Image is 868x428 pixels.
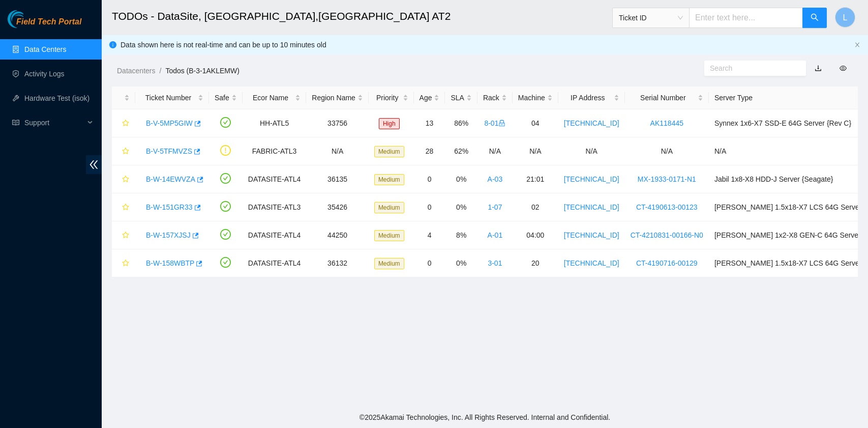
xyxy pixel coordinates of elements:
span: star [122,204,129,212]
span: check-circle [220,117,231,128]
a: A-01 [488,231,503,239]
a: [TECHNICAL_ID] [564,175,619,183]
td: DATASITE-ATL4 [243,249,306,277]
a: Hardware Test (isok) [24,94,89,102]
a: B-W-151GR33 [146,203,193,211]
input: Enter text here... [689,8,803,28]
span: star [122,232,129,240]
span: High [379,118,400,129]
span: check-circle [220,229,231,240]
td: 21:01 [513,165,558,193]
button: star [117,199,130,215]
span: eye [840,65,847,72]
a: B-V-5TFMVZS [146,147,192,155]
a: 8-01lock [484,119,505,127]
button: star [117,143,130,159]
td: N/A [513,137,558,165]
span: Medium [374,258,404,269]
span: read [12,119,19,126]
td: HH-ATL5 [243,109,306,137]
button: star [117,227,130,243]
a: Akamai TechnologiesField Tech Portal [8,18,81,32]
td: N/A [625,137,709,165]
button: close [854,42,860,48]
td: 0% [445,165,477,193]
td: 62% [445,137,477,165]
a: B-W-158WBTP [146,259,194,267]
td: 13 [414,109,445,137]
input: Search [710,63,792,74]
td: 0 [414,165,445,193]
td: 8% [445,221,477,249]
td: 04:00 [513,221,558,249]
span: double-left [86,155,102,174]
td: FABRIC-ATL3 [243,137,306,165]
td: 04 [513,109,558,137]
a: CT-4190613-00123 [636,203,698,211]
a: CT-4190716-00129 [636,259,698,267]
span: / [159,67,161,75]
span: star [122,148,129,156]
td: 0% [445,249,477,277]
img: Akamai Technologies [8,10,51,28]
span: exclamation-circle [220,145,231,156]
span: star [122,176,129,184]
td: 28 [414,137,445,165]
td: N/A [558,137,625,165]
td: 4 [414,221,445,249]
span: Support [24,112,84,133]
a: B-W-14EWVZA [146,175,195,183]
button: star [117,171,130,187]
td: 33756 [306,109,369,137]
span: L [843,11,848,24]
span: check-circle [220,173,231,184]
a: CT-4210831-00166-N0 [631,231,703,239]
button: L [835,7,855,27]
td: 0 [414,249,445,277]
a: [TECHNICAL_ID] [564,119,619,127]
td: 44250 [306,221,369,249]
span: star [122,260,129,268]
a: Activity Logs [24,70,65,78]
span: Medium [374,174,404,185]
td: DATASITE-ATL4 [243,221,306,249]
span: Field Tech Portal [16,17,81,27]
button: search [802,8,827,28]
a: Datacenters [117,67,155,75]
span: check-circle [220,201,231,212]
button: star [117,255,130,271]
button: download [807,60,829,76]
td: 36135 [306,165,369,193]
span: Medium [374,230,404,241]
span: star [122,120,129,128]
td: 35426 [306,193,369,221]
a: [TECHNICAL_ID] [564,259,619,267]
td: DATASITE-ATL3 [243,193,306,221]
a: download [815,64,822,72]
span: lock [498,120,505,127]
td: 20 [513,249,558,277]
td: DATASITE-ATL4 [243,165,306,193]
a: Todos (B-3-1AKLEMW) [165,67,239,75]
td: 0 [414,193,445,221]
a: MX-1933-0171-N1 [638,175,696,183]
a: AK118445 [650,119,683,127]
a: A-03 [488,175,503,183]
td: 02 [513,193,558,221]
a: [TECHNICAL_ID] [564,231,619,239]
span: Ticket ID [619,10,683,25]
a: 1-07 [488,203,502,211]
td: 86% [445,109,477,137]
span: check-circle [220,257,231,268]
a: B-V-5MP5GIW [146,119,193,127]
a: B-W-157XJSJ [146,231,191,239]
span: Medium [374,146,404,157]
td: 36132 [306,249,369,277]
button: star [117,115,130,131]
footer: © 2025 Akamai Technologies, Inc. All Rights Reserved. Internal and Confidential. [102,407,868,428]
td: N/A [477,137,513,165]
td: N/A [306,137,369,165]
td: 0% [445,193,477,221]
span: search [811,13,819,23]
